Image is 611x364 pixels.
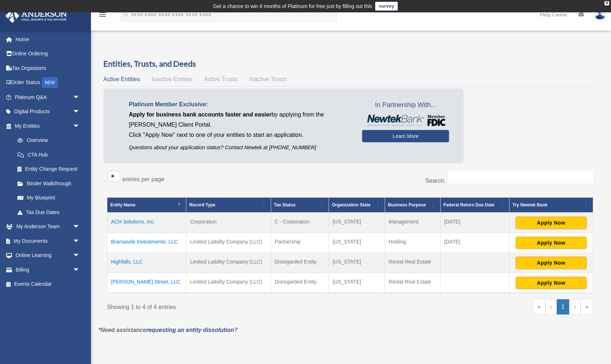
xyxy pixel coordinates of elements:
h3: Entities, Trusts, and Deeds [103,58,597,70]
span: arrow_drop_down [73,90,87,105]
a: Tax Organizers [5,61,91,75]
span: arrow_drop_down [73,119,87,134]
td: Partnership [271,233,329,253]
td: ACH Solutions, Inc. [107,213,186,233]
a: Tax Due Dates [10,205,87,219]
p: Platinum Member Exclusive: [129,99,351,110]
a: 1 [557,299,570,314]
th: Entity Name: Activate to invert sorting [107,198,186,213]
a: Previous [545,299,557,314]
a: My Blueprint [10,191,87,205]
p: Questions about your application status? Contact Newtek at [PHONE_NUMBER] [129,143,351,152]
span: arrow_drop_down [73,219,87,234]
td: Disregarded Entity [271,253,329,273]
td: Rental Real Estate [385,273,441,293]
a: Platinum Q&Aarrow_drop_down [5,90,91,104]
a: survey [375,2,398,11]
td: Limited Liability Company (LLC) [186,253,271,273]
td: Holding [385,233,441,253]
button: Apply Now [516,237,587,249]
label: Search: [425,178,445,184]
td: Disregarded Entity [271,273,329,293]
th: Tax Status: Activate to sort [271,198,329,213]
a: Binder Walkthrough [10,176,87,191]
a: Digital Productsarrow_drop_down [5,104,91,119]
div: NEW [42,77,58,88]
p: by applying from the [PERSON_NAME] Client Portal. [129,110,351,130]
th: Federal Return Due Date: Activate to sort [440,198,509,213]
span: arrow_drop_down [73,104,87,119]
span: Inactive Entities [152,76,193,82]
td: Limited Liability Company (LLC) [186,233,271,253]
span: Tax Status [274,202,296,207]
label: entries per page [122,176,164,182]
img: User Pic [595,9,606,20]
i: menu [98,10,107,19]
td: Rental Real Estate [385,253,441,273]
span: Record Type [189,202,215,207]
span: Active Trusts [204,76,238,82]
a: Overview [10,133,84,148]
th: Record Type: Activate to sort [186,198,271,213]
a: Online Ordering [5,47,91,61]
a: First [533,299,545,314]
button: Apply Now [516,257,587,269]
a: Home [5,32,91,47]
span: arrow_drop_down [73,262,87,277]
a: Online Learningarrow_drop_down [5,248,91,263]
td: Limited Liability Company (LLC) [186,273,271,293]
td: C - Corporation [271,213,329,233]
a: My Documentsarrow_drop_down [5,234,91,248]
div: Get a chance to win 6 months of Platinum for free just by filling out this [213,2,372,11]
a: Next [569,299,580,314]
i: search [122,10,130,18]
a: Billingarrow_drop_down [5,262,91,277]
div: Try Newtek Bank [512,201,582,209]
em: *Need assistance ? [98,327,238,333]
span: Entity Name [110,202,135,207]
span: Active Entities [103,76,140,82]
td: [US_STATE] [329,233,385,253]
th: Business Purpose: Activate to sort [385,198,441,213]
img: Anderson Advisors Platinum Portal [3,9,69,23]
a: Order StatusNEW [5,75,91,90]
span: Inactive Trusts [249,76,287,82]
span: Federal Return Due Date [444,202,495,207]
a: menu [98,13,107,19]
th: Try Newtek Bank : Activate to sort [509,198,593,213]
a: My Anderson Teamarrow_drop_down [5,219,91,234]
span: Apply for business bank accounts faster and easier [129,111,271,118]
a: requesting an entity dissolution [146,327,234,333]
a: My Entitiesarrow_drop_down [5,119,87,133]
a: Entity Change Request [10,162,87,177]
td: Bramasole Investimento, LLC [107,233,186,253]
button: Apply Now [516,277,587,289]
span: Organization State [332,202,370,207]
div: Showing 1 to 4 of 4 entries [107,299,345,312]
button: Apply Now [516,217,587,229]
p: Click "Apply Now" next to one of your entities to start an application. [129,130,351,140]
td: [PERSON_NAME] Street, LLC [107,273,186,293]
td: [DATE] [440,213,509,233]
td: Highfalls, LLC [107,253,186,273]
td: [US_STATE] [329,273,385,293]
span: arrow_drop_down [73,234,87,249]
div: close [604,1,609,5]
span: In Partnership With... [362,99,449,111]
span: arrow_drop_down [73,248,87,263]
td: Management [385,213,441,233]
a: Events Calendar [5,277,91,292]
span: Business Purpose [388,202,426,207]
a: Last [580,299,593,314]
td: [DATE] [440,233,509,253]
img: NewtekBankLogoSM.png [366,115,445,126]
td: Corporation [186,213,271,233]
td: [US_STATE] [329,253,385,273]
a: CTA Hub [10,147,87,162]
a: Learn More [362,130,449,142]
th: Organization State: Activate to sort [329,198,385,213]
td: [US_STATE] [329,213,385,233]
